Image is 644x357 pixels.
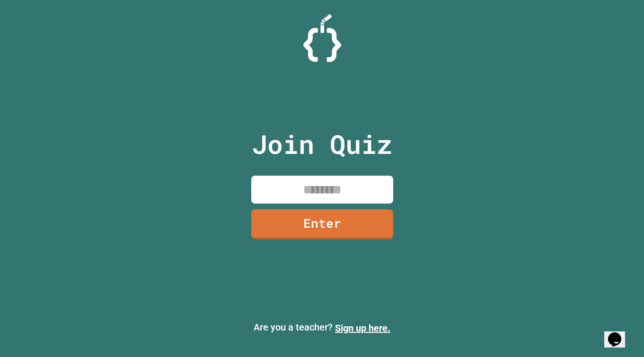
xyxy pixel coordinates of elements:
p: Are you a teacher? [8,320,636,335]
iframe: chat widget [604,319,635,348]
p: Join Quiz [252,125,392,164]
a: Enter [251,209,393,239]
img: Logo.svg [303,14,341,62]
a: Sign up here. [335,322,390,334]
